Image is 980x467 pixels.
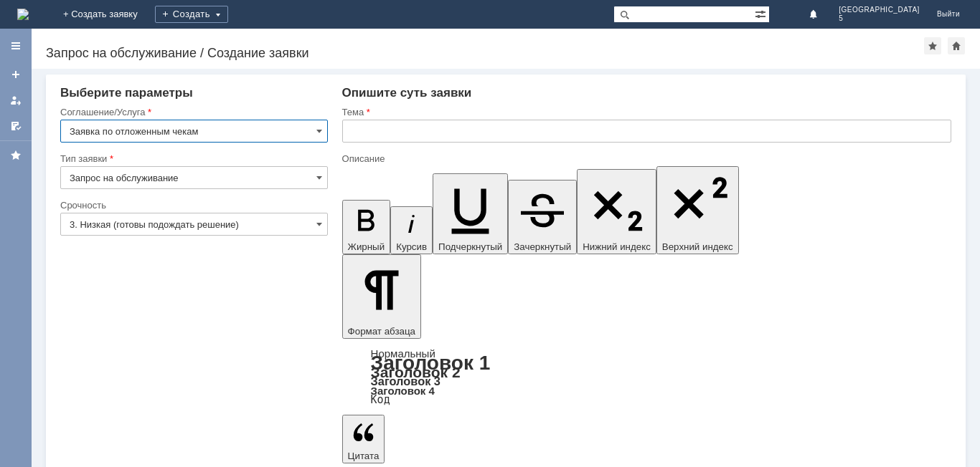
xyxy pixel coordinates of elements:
[342,86,472,100] span: Опишите суть заявки
[433,173,508,254] button: Подчеркнутый
[342,349,951,405] div: Формат абзаца
[577,169,656,254] button: Нижний индекс
[60,201,325,210] div: Срочность
[46,46,924,60] div: Запрос на обслуживание / Создание заявки
[342,154,948,163] div: Описание
[342,254,421,339] button: Формат абзаца
[371,364,461,380] a: Заголовок 2
[4,63,27,86] a: Создать заявку
[396,241,427,252] span: Курсив
[348,241,385,252] span: Жирный
[755,6,769,20] span: Расширенный поиск
[348,451,380,461] span: Цитата
[839,6,920,14] span: [GEOGRAPHIC_DATA]
[342,107,948,117] div: Тема
[155,6,228,23] div: Создать
[371,347,435,360] a: Нормальный
[438,241,502,252] span: Подчеркнутый
[348,326,415,337] span: Формат абзаца
[342,415,385,463] button: Цитата
[17,9,29,20] img: logo
[508,180,577,254] button: Зачеркнутый
[662,241,733,252] span: Верхний индекс
[583,241,651,252] span: Нижний индекс
[60,154,325,163] div: Тип заявки
[839,14,920,23] span: 5
[390,206,433,254] button: Курсив
[371,352,491,374] a: Заголовок 1
[60,86,193,100] span: Выберите параметры
[948,37,965,54] div: Сделать домашней страницей
[17,9,29,20] a: Перейти на домашнюю страницу
[371,393,390,406] a: Код
[924,37,941,54] div: Добавить в избранное
[371,385,435,397] a: Заголовок 4
[342,200,391,254] button: Жирный
[656,166,739,254] button: Верхний индекс
[514,241,571,252] span: Зачеркнутый
[371,375,440,387] a: Заголовок 3
[60,107,325,117] div: Соглашение/Услуга
[4,89,27,112] a: Мои заявки
[4,115,27,138] a: Мои согласования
